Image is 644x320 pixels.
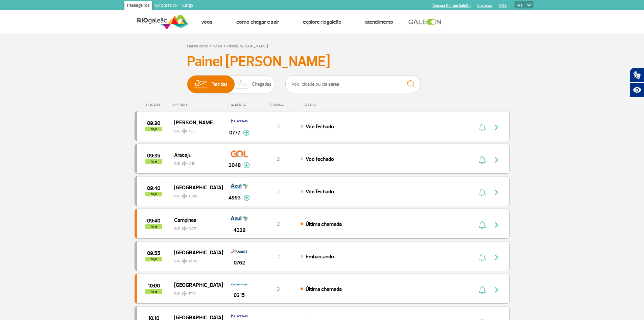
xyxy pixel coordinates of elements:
a: Cargo [180,1,196,12]
div: DESTINO [173,103,222,107]
button: Abrir tradutor de língua de sinais. [630,68,644,83]
span: Última chamada [306,286,342,293]
span: [GEOGRAPHIC_DATA] [174,183,217,192]
span: Voo fechado [306,123,334,130]
span: VCP [189,226,196,232]
span: [GEOGRAPHIC_DATA] [174,248,217,257]
div: CIA AÉREA [222,103,256,107]
img: destiny_airplane.svg [182,161,188,166]
div: HORÁRIO [137,103,173,107]
span: Chegadas [252,76,271,93]
img: sino-painel-voo.svg [479,286,486,294]
span: MVD [189,258,198,264]
img: seta-direita-painel-voo.svg [493,253,501,261]
img: slider-embarque [190,76,211,93]
span: Última chamada [306,221,342,228]
span: hoje [145,192,162,196]
img: seta-direita-painel-voo.svg [493,156,501,164]
span: 2 [277,253,280,260]
span: hoje [145,257,162,261]
img: slider-desembarque [232,76,252,93]
a: Imprensa [477,3,493,8]
a: Página Inicial [187,44,208,49]
span: 4028 [233,226,245,234]
a: > [209,42,212,49]
span: Campinas [174,215,217,224]
span: hoje [145,159,162,164]
div: Plugin de acessibilidade da Hand Talk. [630,68,644,98]
span: Partidas [211,76,228,93]
span: GIG [174,190,217,199]
a: Como chegar e sair [236,19,279,25]
span: PTY [189,291,196,297]
span: 0762 [234,259,245,267]
span: 2025-09-25 09:30:00 [147,121,160,126]
span: 0777 [229,129,240,137]
span: 2025-09-25 09:35:00 [147,153,160,158]
span: 2025-09-25 09:55:00 [147,251,160,256]
img: destiny_airplane.svg [182,193,188,199]
img: mais-info-painel-voo.svg [243,130,249,136]
img: sino-painel-voo.svg [479,123,486,131]
span: SCL [189,128,196,134]
img: mais-info-painel-voo.svg [243,162,250,168]
span: 2025-09-25 09:40:00 [147,186,160,191]
span: GIG [174,222,217,232]
span: 2 [277,188,280,195]
a: Voos [201,19,213,25]
span: hoje [145,289,162,294]
img: seta-direita-painel-voo.svg [493,286,501,294]
span: hoje [145,127,162,131]
span: [GEOGRAPHIC_DATA] [174,280,217,289]
span: 4993 [229,194,241,202]
img: mais-info-painel-voo.svg [243,195,250,201]
span: 2 [277,286,280,293]
span: 2 [277,156,280,163]
input: Voo, cidade ou cia aérea [285,75,421,93]
span: GIG [174,287,217,297]
span: 2 [277,123,280,130]
a: RQS [499,3,507,8]
img: sino-painel-voo.svg [479,253,486,261]
img: destiny_airplane.svg [182,226,188,231]
img: destiny_airplane.svg [182,128,188,134]
a: Compra On-line GaleOn [433,3,471,8]
div: TERMINAL [256,103,300,107]
span: 0215 [234,291,245,299]
h3: Painel [PERSON_NAME] [187,53,457,70]
img: sino-painel-voo.svg [479,221,486,229]
span: Voo fechado [306,156,334,163]
img: sino-painel-voo.svg [479,156,486,164]
span: Voo fechado [306,188,334,195]
span: CWB [189,193,197,199]
img: seta-direita-painel-voo.svg [493,123,501,131]
img: seta-direita-painel-voo.svg [493,188,501,196]
a: Explore RIOgaleão [303,19,341,25]
span: GIG [174,157,217,167]
div: STATUS [300,103,355,107]
span: Aracaju [174,150,217,159]
span: 2025-09-25 09:40:00 [147,218,160,223]
a: > [223,42,226,49]
a: Corporativo [152,1,180,12]
a: Passageiros [124,1,152,12]
button: Abrir recursos assistivos. [630,83,644,98]
a: Voos [213,44,222,49]
img: destiny_airplane.svg [182,291,188,296]
span: GIG [174,125,217,134]
span: GIG [174,255,217,264]
span: [PERSON_NAME] [174,118,217,127]
a: Painel [PERSON_NAME] [227,44,268,49]
span: Embarcando [306,253,334,260]
span: AJU [189,161,196,167]
img: sino-painel-voo.svg [479,188,486,196]
img: seta-direita-painel-voo.svg [493,221,501,229]
img: destiny_airplane.svg [182,258,188,264]
span: 2 [277,221,280,228]
span: hoje [145,224,162,229]
span: 2025-09-25 10:00:00 [148,283,160,288]
span: 2048 [229,161,241,169]
a: Atendimento [365,19,393,25]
